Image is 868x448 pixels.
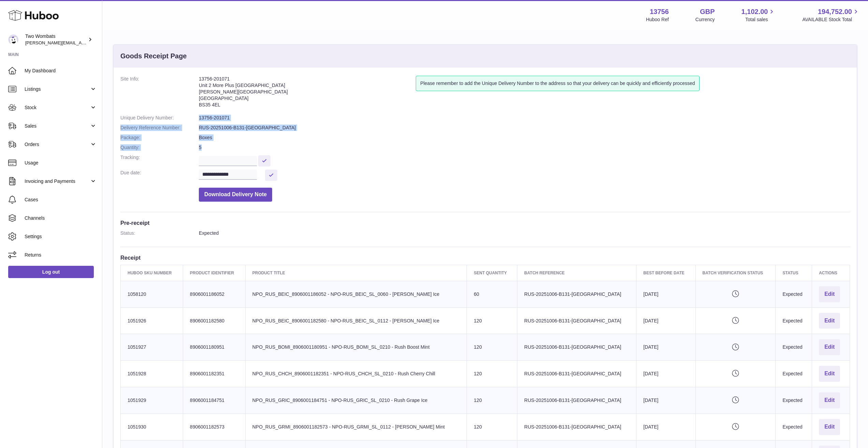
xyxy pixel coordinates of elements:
td: 8906001186052 [183,281,245,307]
th: Batch Reference [517,265,636,281]
td: RUS-20251006-B131-[GEOGRAPHIC_DATA] [517,414,636,440]
td: RUS-20251006-B131-[GEOGRAPHIC_DATA] [517,361,636,387]
a: 194,752.00 AVAILABLE Stock Total [802,7,860,23]
td: Expected [776,281,812,307]
span: Channels [25,215,97,221]
td: 1051928 [121,361,183,387]
td: [DATE] [636,281,695,307]
button: Download Delivery Note [199,188,272,202]
h3: Goods Receipt Page [120,52,187,61]
strong: GBP [700,7,715,16]
td: NPO_RUS_GRMI_8906001182573 - NPO-RUS_GRMI_SL_0112 - [PERSON_NAME] Mint [245,414,467,440]
a: Log out [8,266,94,278]
span: Returns [25,252,97,258]
th: Actions [812,265,850,281]
h3: Receipt [120,254,850,261]
td: RUS-20251006-B131-[GEOGRAPHIC_DATA] [517,334,636,361]
div: Huboo Ref [646,16,669,23]
td: 120 [467,387,517,414]
td: 1051930 [121,414,183,440]
dd: Boxes [199,134,850,141]
div: Currency [695,16,715,23]
td: NPO_RUS_BEIC_8906001186052 - NPO-RUS_BEIC_SL_0060 - [PERSON_NAME] Ice [245,281,467,307]
span: Cases [25,197,97,203]
dd: RUS-20251006-B131-[GEOGRAPHIC_DATA] [199,125,850,131]
td: Expected [776,307,812,334]
dt: Due date: [120,170,199,181]
td: 8906001180951 [183,334,245,361]
td: [DATE] [636,334,695,361]
td: 1058120 [121,281,183,307]
th: Huboo SKU Number [121,265,183,281]
th: Batch Verification Status [695,265,776,281]
td: 8906001182351 [183,361,245,387]
dt: Unique Delivery Number: [120,115,199,121]
td: [DATE] [636,414,695,440]
button: Edit [819,419,840,435]
button: Edit [819,313,840,329]
span: Total sales [745,16,776,23]
span: Sales [25,123,90,129]
button: Edit [819,339,840,355]
span: Usage [25,160,97,166]
dt: Package: [120,134,199,141]
dd: Expected [199,230,850,236]
th: Sent Quantity [467,265,517,281]
span: 194,752.00 [818,7,852,16]
td: RUS-20251006-B131-[GEOGRAPHIC_DATA] [517,281,636,307]
td: NPO_RUS_BEIC_8906001182580 - NPO-RUS_BEIC_SL_0112 - [PERSON_NAME] Ice [245,307,467,334]
td: [DATE] [636,361,695,387]
th: Status [776,265,812,281]
dd: 13756-201071 [199,115,850,121]
th: Product title [245,265,467,281]
td: 8906001182580 [183,307,245,334]
td: 120 [467,307,517,334]
td: 8906001182573 [183,414,245,440]
dt: Quantity: [120,144,199,151]
div: Two Wombats [25,33,87,46]
div: Please remember to add the Unique Delivery Number to the address so that your delivery can be qui... [416,76,699,91]
td: 120 [467,361,517,387]
td: NPO_RUS_BOMI_8906001180951 - NPO-RUS_BOMI_SL_0210 - Rush Boost Mint [245,334,467,361]
span: Invoicing and Payments [25,178,90,185]
a: 1,102.00 Total sales [741,7,776,23]
button: Edit [819,392,840,408]
td: Expected [776,361,812,387]
address: 13756-201071 Unit 2 More Plus [GEOGRAPHIC_DATA] [PERSON_NAME][GEOGRAPHIC_DATA] [GEOGRAPHIC_DATA] ... [199,76,416,111]
h3: Pre-receipt [120,219,850,227]
span: Listings [25,86,90,92]
th: Product Identifier [183,265,245,281]
strong: 13756 [650,7,669,16]
span: Orders [25,141,90,148]
td: [DATE] [636,307,695,334]
td: RUS-20251006-B131-[GEOGRAPHIC_DATA] [517,387,636,414]
th: Best Before Date [636,265,695,281]
td: 1051926 [121,307,183,334]
dt: Status: [120,230,199,236]
td: 1051929 [121,387,183,414]
td: 60 [467,281,517,307]
span: 1,102.00 [741,7,768,16]
td: Expected [776,387,812,414]
button: Edit [819,286,840,302]
span: [PERSON_NAME][EMAIL_ADDRESS][DOMAIN_NAME] [25,40,137,45]
span: My Dashboard [25,68,97,74]
dt: Tracking: [120,154,199,166]
td: NPO_RUS_CHCH_8906001182351 - NPO-RUS_CHCH_SL_0210 - Rush Cherry Chill [245,361,467,387]
td: [DATE] [636,387,695,414]
span: Stock [25,104,90,111]
img: alan@twowombats.com [8,34,18,45]
td: 8906001184751 [183,387,245,414]
td: 1051927 [121,334,183,361]
td: Expected [776,414,812,440]
dt: Site Info: [120,76,199,111]
span: AVAILABLE Stock Total [802,16,860,23]
td: Expected [776,334,812,361]
span: Settings [25,233,97,240]
td: NPO_RUS_GRIC_8906001184751 - NPO-RUS_GRIC_SL_0210 - Rush Grape Ice [245,387,467,414]
td: 120 [467,414,517,440]
dt: Delivery Reference Number: [120,125,199,131]
td: 120 [467,334,517,361]
button: Edit [819,366,840,382]
dd: 5 [199,144,850,151]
